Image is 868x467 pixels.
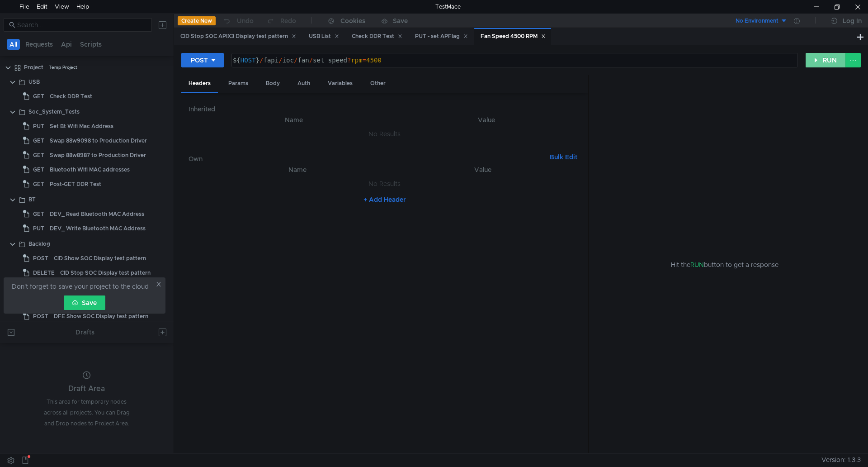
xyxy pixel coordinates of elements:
[415,32,468,41] div: PUT - set APFlag
[50,207,144,221] div: DEV_ Read Bluetooth MAC Address
[33,207,44,221] span: GET
[181,53,224,67] button: POST
[54,252,146,265] div: CID Show SOC Display test pattern
[203,164,392,175] th: Name
[368,180,401,188] nz-embed-empty: No Results
[75,327,94,338] div: Drafts
[50,90,92,103] div: Check DDR Test
[280,15,296,26] div: Redo
[725,14,788,28] button: No Environment
[33,90,44,103] span: GET
[33,177,44,191] span: GET
[54,310,148,323] div: DFE Show SOC Display test pattern
[58,39,75,50] button: Api
[33,163,44,176] span: GET
[28,75,40,89] div: USB
[181,75,218,93] div: Headers
[189,104,581,114] h6: Inherited
[28,105,80,119] div: Soc_System_Tests
[178,16,216,25] button: Create New
[546,152,581,162] button: Bulk Edit
[736,17,778,25] div: No Environment
[60,266,151,280] div: CID Stop SOC Display test pattern
[216,14,260,28] button: Undo
[191,55,208,65] div: POST
[12,281,149,292] span: Don't forget to save your project to the cloud
[290,75,317,92] div: Auth
[33,148,44,162] span: GET
[196,114,392,125] th: Name
[309,32,339,41] div: USB List
[843,15,862,26] div: Log In
[392,164,574,175] th: Value
[260,14,302,28] button: Redo
[7,39,20,50] button: All
[50,177,101,191] div: Post-GET DDR Test
[393,18,408,24] div: Save
[360,194,410,205] button: + Add Header
[50,119,113,133] div: Set Bt Wifi Mac Address
[671,260,778,270] span: Hit the button to get a response
[33,310,48,323] span: POST
[33,266,55,280] span: DELETE
[321,75,360,92] div: Variables
[237,15,254,26] div: Undo
[23,39,56,50] button: Requests
[33,252,48,265] span: POST
[33,134,44,148] span: GET
[77,39,104,50] button: Scripts
[392,114,581,125] th: Value
[180,32,296,41] div: CID Stop SOC APIX3 Display test pattern
[189,153,546,164] h6: Own
[821,453,861,467] span: Version: 1.3.3
[64,295,105,310] button: Save
[28,193,36,206] div: BT
[690,261,704,269] span: RUN
[24,61,43,74] div: Project
[221,75,255,92] div: Params
[50,222,146,235] div: DEV_ Write Bluetooth MAC Address
[49,61,77,74] div: Temp Project
[368,130,401,138] nz-embed-empty: No Results
[340,15,365,26] div: Cookies
[50,134,147,148] div: Swap 88w9098 to Production Driver
[33,119,44,133] span: PUT
[50,148,146,162] div: Swap 88w8987 to Production Driver
[481,32,546,41] div: Fan Speed 4500 RPM
[33,222,44,235] span: PUT
[50,163,130,176] div: Bluetooth Wifi MAC addresses
[28,237,50,251] div: Backlog
[17,20,146,30] input: Search...
[259,75,287,92] div: Body
[806,53,846,67] button: RUN
[363,75,393,92] div: Other
[352,32,402,41] div: Check DDR Test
